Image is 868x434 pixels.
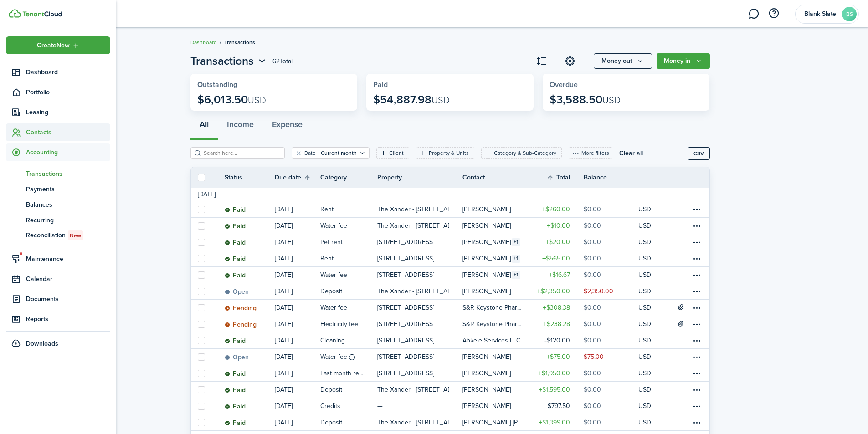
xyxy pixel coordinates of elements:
a: [STREET_ADDRESS] [377,316,463,332]
a: Paid [225,414,275,430]
table-profile-info-text: [PERSON_NAME] [462,206,511,213]
status: Paid [225,419,246,427]
span: Contacts [26,128,110,137]
button: Open menu [594,53,652,69]
p: USD [638,254,651,263]
table-info-title: Last month rent [320,368,364,378]
a: [DATE] [275,398,320,414]
p: USD [638,352,651,362]
button: Money out [594,53,652,69]
table-profile-info-text: S&R Keystone Pharmacy LLC [462,304,524,311]
status: Open [225,288,249,296]
span: USD [248,93,266,107]
a: $2,350.00 [584,283,638,299]
a: [PERSON_NAME]1 [462,234,529,250]
span: Portfolio [26,87,110,97]
a: Pending [225,316,275,332]
p: $3,588.50 [550,93,621,106]
table-info-title: Deposit [320,385,342,394]
p: [STREET_ADDRESS] [377,352,434,362]
input: Search here... [201,149,282,158]
button: Expense [263,113,312,140]
p: [STREET_ADDRESS] [377,368,434,378]
table-amount-title: $2,350.00 [537,286,570,296]
th: Contact [462,173,529,182]
a: $75.00 [584,349,638,365]
a: $0.00 [584,250,638,266]
table-counter: 1 [512,255,520,263]
span: Calendar [26,274,110,284]
table-profile-info-text: [PERSON_NAME] [462,403,511,410]
filter-tag: Open filter [376,147,409,159]
table-profile-info-text: [PERSON_NAME] [462,370,511,377]
a: The Xander - [STREET_ADDRESS][PERSON_NAME] [377,218,463,234]
table-info-title: Electricity fee [320,319,358,329]
a: USD [638,234,663,250]
table-info-title: [PERSON_NAME] [462,237,511,247]
a: USD [638,218,663,234]
p: USD [638,336,651,345]
p: [DATE] [275,385,293,394]
a: Messaging [745,2,762,26]
a: $238.28 [529,316,584,332]
table-profile-info-text: Abkele Services LLC [462,337,520,344]
status: Paid [225,337,246,345]
span: Recurring [26,215,110,225]
a: $260.00 [529,201,584,217]
a: USD [638,414,663,430]
p: The Xander - [STREET_ADDRESS][PERSON_NAME] [377,204,449,214]
p: — [377,401,383,411]
table-info-title: Water fee [320,352,347,362]
a: [PERSON_NAME] [462,283,529,299]
table-info-title: Water fee [320,221,347,230]
a: [PERSON_NAME] [462,365,529,381]
a: Rent [320,250,377,266]
a: $1,595.00 [529,382,584,398]
a: USD [638,201,663,217]
span: Reports [26,314,110,324]
table-amount-title: $797.50 [548,401,570,411]
table-info-title: Deposit [320,286,342,296]
table-info-title: Water fee [320,303,347,312]
p: [DATE] [275,204,293,214]
p: The Xander - [STREET_ADDRESS][PERSON_NAME] [377,286,449,296]
p: [DATE] [275,286,293,296]
status: Pending [225,305,257,312]
a: [DATE] [275,365,320,381]
th: Sort [275,172,320,183]
table-info-title: Rent [320,204,334,214]
a: — [377,398,463,414]
filter-tag-label: Client [389,149,404,157]
table-info-title: Water fee [320,270,347,280]
a: USD [638,316,663,332]
table-info-title: [PERSON_NAME] [462,270,511,280]
a: The Xander - [STREET_ADDRESS][PERSON_NAME] [377,201,463,217]
a: [PERSON_NAME] [462,398,529,414]
status: Paid [225,387,246,394]
a: [STREET_ADDRESS] [377,300,463,316]
widget-stats-title: Paid [373,81,527,89]
a: Cleaning [320,332,377,348]
p: [STREET_ADDRESS] [377,237,434,247]
a: Open [225,349,275,365]
a: ReconciliationNew [6,228,110,243]
span: Create New [37,42,70,49]
a: [DATE] [275,349,320,365]
button: Transactions [190,53,268,69]
a: [PERSON_NAME]1 [462,267,529,283]
a: $0.00 [584,267,638,283]
table-amount-title: $260.00 [542,204,570,214]
widget-stats-title: Outstanding [197,81,351,89]
a: USD [638,349,663,365]
table-info-title: Pet rent [320,237,343,247]
a: $20.00 [529,234,584,250]
a: [DATE] [275,218,320,234]
filter-tag-value: Current month [318,149,357,157]
a: [DATE] [275,201,320,217]
table-counter: 1 [512,271,520,279]
table-info-title: Cleaning [320,336,345,345]
a: $0.00 [584,398,638,414]
a: $0.00 [584,316,638,332]
a: Water fee [320,300,377,316]
a: $797.50 [529,398,584,414]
